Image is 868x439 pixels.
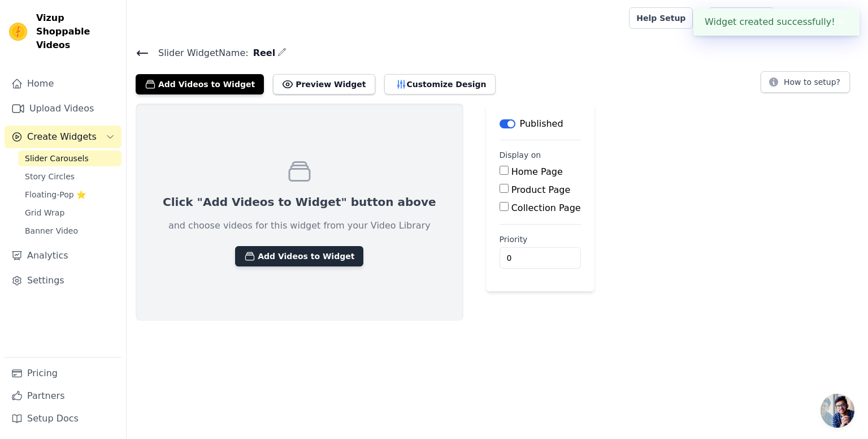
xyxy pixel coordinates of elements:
[5,126,121,148] button: Create Widgets
[149,46,249,60] span: Slider Widget Name:
[25,171,75,182] span: Story Circles
[18,150,121,166] a: Slider Carousels
[801,8,859,28] p: AZR Fashion
[511,184,571,195] label: Product Page
[761,79,850,90] a: How to setup?
[273,74,375,94] button: Preview Widget
[5,244,121,267] a: Analytics
[25,225,78,236] span: Banner Video
[709,7,774,29] a: Book Demo
[520,117,563,131] p: Published
[36,11,117,52] span: Vizup Shoppable Videos
[5,385,121,407] a: Partners
[168,219,431,233] p: and choose videos for this widget from your Video Library
[163,194,436,210] p: Click "Add Videos to Widget" button above
[500,234,581,245] label: Priority
[25,189,86,200] span: Floating-Pop ⭐
[629,7,693,29] a: Help Setup
[18,169,121,184] a: Story Circles
[27,130,97,144] span: Create Widgets
[835,15,848,29] button: Close
[693,8,860,36] div: Widget created successfully!
[249,46,276,60] span: Reel
[277,45,287,61] div: Edit Name
[5,407,121,430] a: Setup Docs
[9,23,27,41] img: Vizup
[5,362,121,385] a: Pricing
[821,394,854,428] a: Open chat
[5,72,121,95] a: Home
[25,207,64,218] span: Grid Wrap
[5,97,121,120] a: Upload Videos
[25,153,89,164] span: Slider Carousels
[761,71,850,93] button: How to setup?
[18,187,121,203] a: Floating-Pop ⭐
[511,166,563,177] label: Home Page
[18,205,121,221] a: Grid Wrap
[384,74,496,94] button: Customize Design
[136,74,264,94] button: Add Videos to Widget
[235,246,363,266] button: Add Videos to Widget
[511,203,581,213] label: Collection Page
[500,149,541,161] legend: Display on
[18,223,121,239] a: Banner Video
[5,269,121,292] a: Settings
[783,8,859,28] button: A AZR Fashion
